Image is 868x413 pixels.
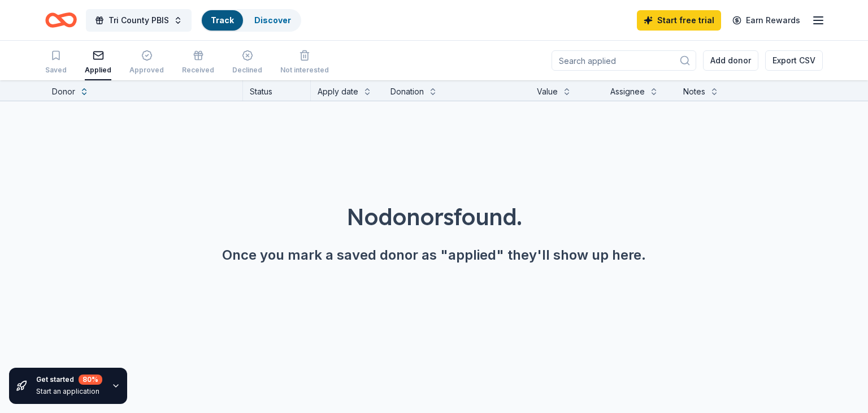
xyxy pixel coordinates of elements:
[52,85,75,98] div: Donor
[129,66,164,75] div: Approved
[765,50,823,71] button: Export CSV
[36,375,102,385] div: Get started
[726,10,807,31] a: Earn Rewards
[27,201,841,233] div: No donors found.
[86,9,192,32] button: Tri County PBIS
[552,50,696,71] input: Search applied
[280,45,329,80] button: Not interested
[182,45,214,80] button: Received
[108,14,169,27] span: Tri County PBIS
[85,45,111,80] button: Applied
[45,7,77,33] a: Home
[537,85,558,98] div: Value
[211,15,234,25] a: Track
[232,45,262,80] button: Declined
[254,15,291,25] a: Discover
[201,9,301,32] button: TrackDiscover
[27,246,841,264] div: Once you mark a saved donor as "applied" they'll show up here.
[610,85,645,98] div: Assignee
[36,387,102,396] div: Start an application
[683,85,705,98] div: Notes
[232,66,262,75] div: Declined
[182,66,214,75] div: Received
[280,66,329,75] div: Not interested
[390,85,424,98] div: Donation
[703,50,758,71] button: Add donor
[45,45,67,80] button: Saved
[45,66,67,75] div: Saved
[85,66,111,75] div: Applied
[79,375,102,385] div: 80 %
[318,85,358,98] div: Apply date
[243,80,311,101] div: Status
[129,45,164,80] button: Approved
[637,10,721,31] a: Start free trial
